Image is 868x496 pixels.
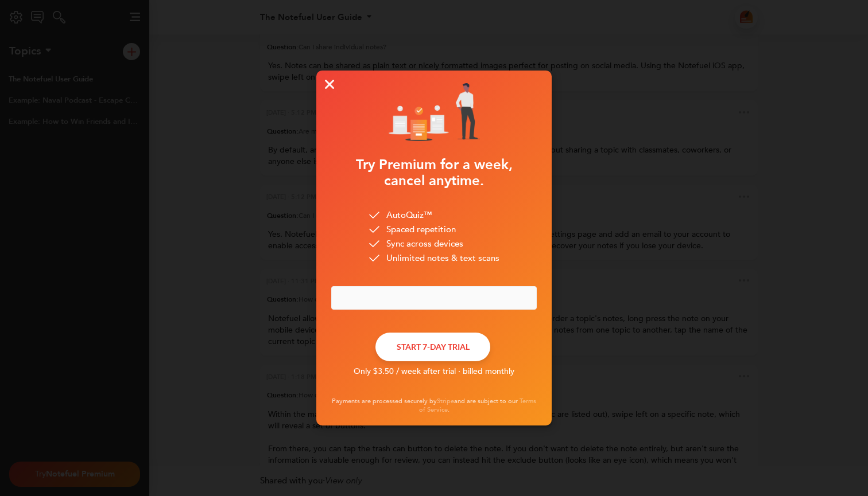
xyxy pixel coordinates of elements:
[369,224,456,238] div: Spaced repetition
[369,240,379,249] img: bullet.png
[369,212,379,220] img: bullet.png
[320,366,548,377] div: Only $3.50 / week after trial · billed monthly
[369,209,432,224] div: AutoQuiz™
[389,83,480,141] img: illustration1.png
[437,396,454,405] a: Stripe
[369,252,499,267] div: Unlimited notes & text scans
[375,333,490,361] button: START 7-DAY TRIAL
[419,396,537,413] a: Terms of Service
[325,80,334,89] img: logo
[369,255,379,263] img: bullet.png
[343,293,525,303] iframe: Secure card payment input frame
[320,396,548,414] div: Payments are processed securely by and are subject to our .
[369,226,379,235] img: bullet.png
[356,155,513,190] span: Try Premium for a week, cancel anytime.
[369,238,463,252] div: Sync across devices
